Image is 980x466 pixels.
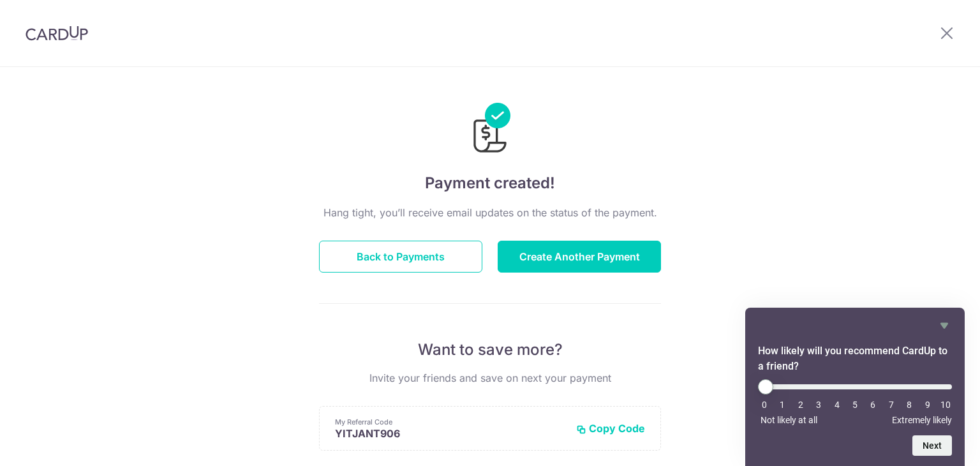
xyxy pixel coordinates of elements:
li: 9 [921,400,934,410]
p: YITJANT906 [335,427,566,440]
span: Extremely likely [892,415,952,425]
p: Want to save more? [319,340,661,360]
li: 5 [849,400,861,410]
li: 6 [866,400,879,410]
li: 1 [776,400,789,410]
button: Next question [912,435,952,456]
li: 7 [885,400,898,410]
p: Invite your friends and save on next your payment [319,370,661,386]
img: CardUp [26,26,88,41]
p: My Referral Code [335,417,566,427]
p: Hang tight, you’ll receive email updates on the status of the payment. [319,205,661,220]
h4: Payment created! [319,172,661,195]
li: 4 [831,400,843,410]
li: 3 [812,400,825,410]
span: Not likely at all [761,415,817,425]
div: How likely will you recommend CardUp to a friend? Select an option from 0 to 10, with 0 being Not... [758,379,952,425]
button: Hide survey [937,318,952,333]
button: Back to Payments [319,241,482,273]
li: 8 [903,400,916,410]
h2: How likely will you recommend CardUp to a friend? Select an option from 0 to 10, with 0 being Not... [758,343,952,374]
li: 10 [939,400,952,410]
li: 2 [794,400,807,410]
img: Payments [470,103,510,156]
li: 0 [758,400,771,410]
button: Create Another Payment [498,241,661,273]
button: Copy Code [576,422,645,435]
div: How likely will you recommend CardUp to a friend? Select an option from 0 to 10, with 0 being Not... [758,318,952,456]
